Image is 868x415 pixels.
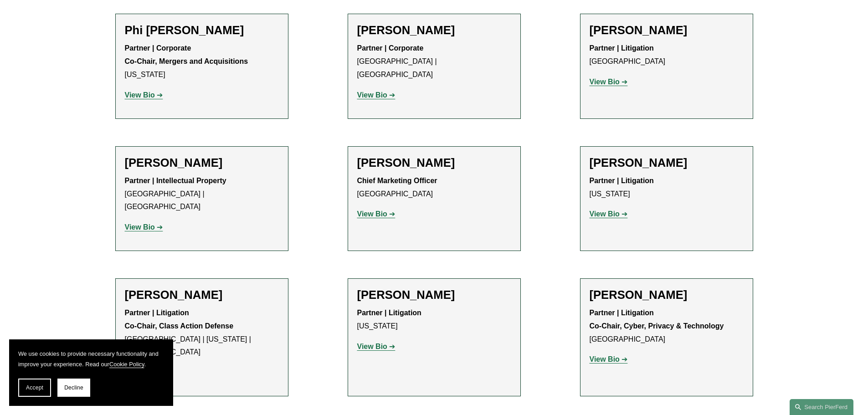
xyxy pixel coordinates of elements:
strong: View Bio [357,343,387,350]
p: [GEOGRAPHIC_DATA] | [GEOGRAPHIC_DATA] [125,174,279,214]
strong: Partner | Litigation [590,177,654,184]
h2: Phi [PERSON_NAME] [125,23,279,37]
a: View Bio [357,210,395,218]
strong: View Bio [590,210,620,218]
strong: View Bio [125,91,155,99]
strong: Chief Marketing Officer [357,177,437,184]
strong: Partner | Corporate [125,44,191,52]
a: View Bio [357,91,395,99]
p: [GEOGRAPHIC_DATA] [590,307,744,346]
section: Cookie banner [9,339,173,406]
p: [GEOGRAPHIC_DATA] [357,174,511,201]
p: [GEOGRAPHIC_DATA] [590,42,744,68]
strong: View Bio [590,78,620,86]
strong: View Bio [357,91,387,99]
span: Decline [64,384,83,391]
span: Accept [26,384,43,391]
h2: [PERSON_NAME] [125,156,279,170]
strong: View Bio [357,210,387,218]
strong: Co-Chair, Mergers and Acquisitions [125,57,248,65]
h2: [PERSON_NAME] [357,288,511,302]
strong: Partner | Litigation [590,44,654,52]
a: View Bio [590,355,628,363]
p: [US_STATE] [590,174,744,201]
strong: Partner | Intellectual Property [125,177,226,184]
a: View Bio [125,223,163,231]
strong: View Bio [590,355,620,363]
strong: Partner | Litigation Co-Chair, Cyber, Privacy & Technology [590,309,724,330]
h2: [PERSON_NAME] [125,288,279,302]
strong: Partner | Litigation [357,309,421,317]
strong: View Bio [125,223,155,231]
p: [GEOGRAPHIC_DATA] | [GEOGRAPHIC_DATA] [357,42,511,81]
button: Decline [57,379,90,397]
p: [GEOGRAPHIC_DATA] | [US_STATE] | [GEOGRAPHIC_DATA] [125,307,279,359]
a: Cookie Policy [109,361,144,368]
strong: Partner | Corporate [357,44,424,52]
p: [US_STATE] [125,42,279,81]
a: View Bio [357,343,395,350]
h2: [PERSON_NAME] [357,156,511,170]
a: View Bio [590,78,628,86]
a: View Bio [590,210,628,218]
p: [US_STATE] [357,307,511,333]
a: Search this site [790,399,853,415]
button: Accept [18,379,51,397]
strong: Partner | Litigation Co-Chair, Class Action Defense [125,309,234,330]
h2: [PERSON_NAME] [590,156,744,170]
a: View Bio [125,91,163,99]
h2: [PERSON_NAME] [590,23,744,37]
h2: [PERSON_NAME] [357,23,511,37]
h2: [PERSON_NAME] [590,288,744,302]
p: We use cookies to provide necessary functionality and improve your experience. Read our . [18,348,164,369]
